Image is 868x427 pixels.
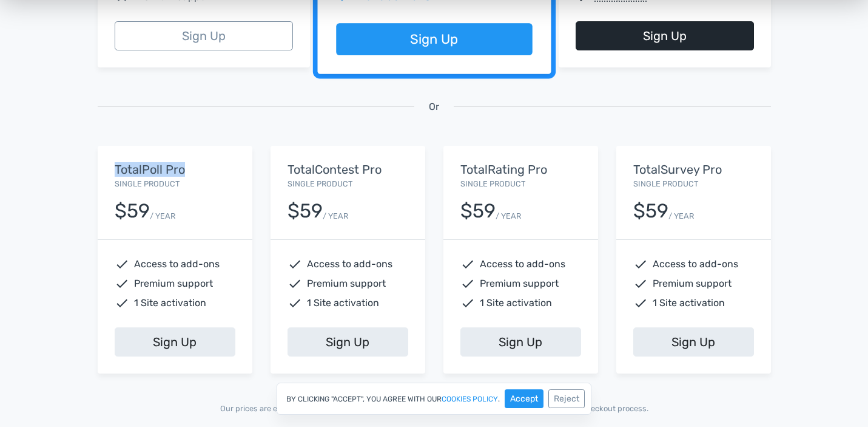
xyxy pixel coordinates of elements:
span: check [633,276,648,291]
a: Sign Up [460,327,581,357]
div: $59 [288,200,323,222]
span: Access to add-ons [307,257,392,272]
span: check [288,296,302,310]
span: Premium support [480,276,559,291]
div: $59 [460,200,496,222]
span: check [115,296,129,310]
a: Sign Up [336,24,532,56]
a: cookies policy [442,395,498,403]
span: 1 Site activation [480,296,552,310]
span: check [633,257,648,272]
small: Single Product [288,179,352,188]
span: 1 Site activation [134,296,206,310]
h5: TotalContest Pro [288,163,408,176]
a: Sign Up [576,21,754,50]
button: Reject [548,389,585,408]
div: $59 [115,200,150,222]
span: 1 Site activation [653,296,725,310]
small: / YEAR [150,210,175,222]
small: Single Product [633,179,698,188]
div: $59 [633,200,668,222]
h5: TotalSurvey Pro [633,163,754,176]
small: / YEAR [323,210,348,222]
span: 1 Site activation [307,296,379,310]
span: check [460,276,475,291]
span: Premium support [307,276,386,291]
div: By clicking "Accept", you agree with our . [277,383,591,415]
a: Sign Up [633,327,754,357]
span: check [288,257,302,272]
a: Sign Up [288,327,408,357]
span: Access to add-ons [653,257,738,272]
span: Access to add-ons [480,257,565,272]
span: check [288,276,302,291]
h5: TotalPoll Pro [115,163,235,176]
small: Single Product [460,179,525,188]
span: check [115,257,129,272]
small: Single Product [115,179,180,188]
span: check [460,257,475,272]
h5: TotalRating Pro [460,163,581,176]
small: / YEAR [668,210,694,222]
small: / YEAR [496,210,521,222]
span: Premium support [134,276,213,291]
span: Or [429,100,439,114]
button: Accept [505,389,543,408]
a: Sign Up [115,21,293,50]
span: check [460,296,475,310]
span: Premium support [653,276,732,291]
a: Sign Up [115,327,235,357]
span: Access to add-ons [134,257,220,272]
span: check [115,276,129,291]
span: check [633,296,648,310]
